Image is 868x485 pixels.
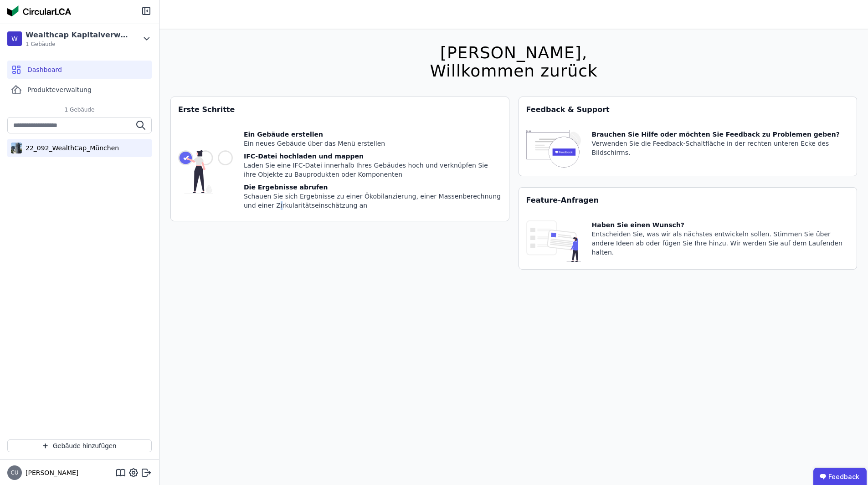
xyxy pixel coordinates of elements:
div: Brauchen Sie Hilfe oder möchten Sie Feedback zu Problemen geben? [592,130,850,139]
img: getting_started_tile-DrF_GRSv.svg [178,130,233,214]
span: 1 Gebäude [26,41,130,48]
div: Willkommen zurück [430,62,597,80]
div: Feedback & Support [519,97,857,123]
div: Laden Sie eine IFC-Datei innerhalb Ihres Gebäudes hoch und verknüpfen Sie ihre Objekte zu Bauprod... [244,161,502,179]
span: CU [10,470,18,475]
button: Gebäude hinzufügen [7,439,152,452]
div: W [7,31,22,46]
div: Verwenden Sie die Feedback-Schaltfläche in der rechten unteren Ecke des Bildschirms. [592,139,850,157]
div: Entscheiden Sie, was wir als nächstes entwickeln sollen. Stimmen Sie über andere Ideen ab oder fü... [592,230,850,257]
div: Feature-Anfragen [519,188,857,213]
span: [PERSON_NAME] [22,468,78,477]
div: Haben Sie einen Wunsch? [592,220,850,230]
div: Ein neues Gebäude über das Menü erstellen [244,139,502,148]
div: Wealthcap Kapitalverwaltungsgesellschaft mbH [26,30,130,41]
div: Schauen Sie sich Ergebnisse zu einer Ökobilanzierung, einer Massenberechnung und einer Zirkularit... [244,192,502,210]
img: feedback-icon-HCTs5lye.svg [526,130,581,168]
div: IFC-Datei hochladen und mappen [244,152,502,161]
img: 22_092_WealthCap_München [11,141,22,155]
div: Ein Gebäude erstellen [244,130,502,139]
img: feature_request_tile-UiXE1qGU.svg [526,220,581,262]
div: 22_092_WealthCap_München [22,143,119,153]
div: Die Ergebnisse abrufen [244,183,502,192]
span: Dashboard [27,65,62,74]
img: Concular [7,5,71,16]
span: 1 Gebäude [56,106,104,113]
span: Produkteverwaltung [27,85,92,94]
div: Erste Schritte [171,97,509,123]
div: [PERSON_NAME], [430,44,597,62]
